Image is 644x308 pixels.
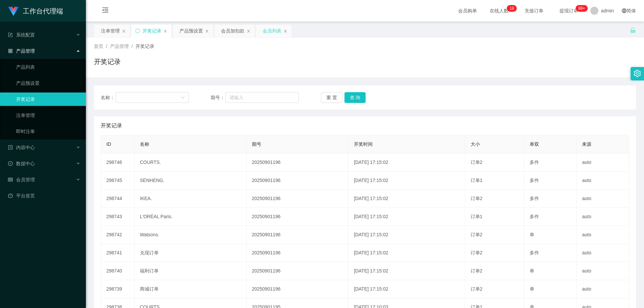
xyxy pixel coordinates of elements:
i: 图标: table [8,177,13,182]
i: 图标: menu-fold [94,0,117,22]
span: 名称 [140,141,149,147]
a: 图标: dashboard平台首页 [8,189,80,202]
span: 多件 [530,178,539,183]
i: 图标: unlock [630,27,636,33]
span: 名称： [101,94,116,101]
td: 20250901196 [247,208,348,226]
td: 20250901196 [247,172,348,190]
span: 单双 [530,141,539,147]
i: 图标: global [622,8,627,13]
span: 订单1 [471,214,483,219]
td: 20250901196 [247,244,348,262]
span: 来源 [582,141,591,147]
td: auto [577,153,629,172]
span: 在线人数 [486,8,512,13]
td: 20250901196 [247,226,348,244]
p: 1 [509,5,512,12]
td: auto [577,190,629,208]
i: 图标: close [163,29,167,33]
td: auto [577,244,629,262]
span: 多件 [530,250,539,255]
button: 查 询 [344,92,366,103]
span: 产品管理 [8,48,35,54]
span: 开奖记录 [101,122,122,130]
a: 工作台代理端 [8,8,63,13]
span: 单 [530,268,534,273]
td: [DATE] 17:15:02 [348,226,465,244]
span: 大小 [471,141,480,147]
td: [DATE] 17:15:02 [348,153,465,172]
button: 重 置 [321,92,342,103]
span: 订单2 [471,250,483,255]
td: auto [577,262,629,280]
span: 订单2 [471,232,483,237]
i: 图标: close [205,29,209,33]
span: 首页 [94,44,103,49]
div: 注单管理 [101,24,120,37]
span: 单 [530,286,534,292]
span: / [131,44,133,49]
td: [DATE] 17:15:02 [348,190,465,208]
img: logo.9652507e.png [8,7,19,16]
td: 298741 [101,244,135,262]
span: 订单2 [471,160,483,165]
span: 期号 [252,141,261,147]
td: [DATE] 17:15:02 [348,280,465,298]
a: 即时注单 [16,125,80,138]
i: 图标: profile [8,145,13,150]
td: 20250901196 [247,153,348,172]
div: 会员列表 [263,24,281,37]
td: IKEA. [135,190,247,208]
td: [DATE] 17:15:02 [348,244,465,262]
span: 会员管理 [8,177,35,182]
h1: 开奖记录 [94,57,121,67]
td: auto [577,226,629,244]
i: 图标: form [8,33,13,37]
input: 请输入 [225,92,299,103]
td: 298745 [101,172,135,190]
td: [DATE] 17:15:02 [348,262,465,280]
td: 298746 [101,153,135,172]
span: 订单2 [471,286,483,292]
span: 开奖时间 [354,141,373,147]
td: COURTS. [135,153,247,172]
td: 298742 [101,226,135,244]
td: 商城订单 [135,280,247,298]
i: 图标: setting [634,70,641,77]
span: 开奖记录 [136,44,154,49]
i: 图标: appstore-o [8,49,13,53]
td: 20250901196 [247,280,348,298]
td: [DATE] 17:15:02 [348,172,465,190]
span: 产品管理 [110,44,129,49]
span: 数据中心 [8,161,35,166]
span: 多件 [530,196,539,201]
td: auto [577,172,629,190]
i: 图标: close [122,29,126,33]
p: 8 [512,5,514,12]
td: 20250901196 [247,262,348,280]
h1: 工作台代理端 [23,0,63,22]
span: ID [106,141,111,147]
td: 298744 [101,190,135,208]
sup: 1050 [576,5,588,12]
i: 图标: close [247,29,251,33]
i: 图标: close [283,29,287,33]
a: 产品预设置 [16,76,80,90]
td: 298740 [101,262,135,280]
td: auto [577,208,629,226]
span: 内容中心 [8,145,35,150]
span: 期号： [211,94,225,101]
span: 订单1 [471,178,483,183]
td: 298739 [101,280,135,298]
span: 订单2 [471,196,483,201]
span: 提现订单 [556,8,582,13]
i: 图标: down [181,96,185,100]
span: 多件 [530,214,539,219]
span: 订单2 [471,268,483,273]
td: SENHENG. [135,172,247,190]
td: 20250901196 [247,190,348,208]
div: 产品预设置 [179,24,203,37]
i: 图标: check-circle-o [8,161,13,166]
td: 298743 [101,208,135,226]
span: / [106,44,107,49]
